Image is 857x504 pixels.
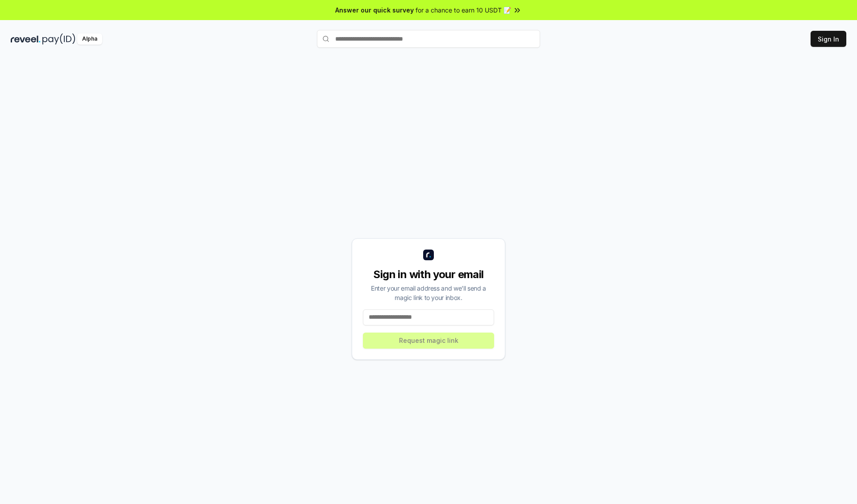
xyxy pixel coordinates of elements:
img: logo_small [423,250,434,260]
button: Sign In [811,31,846,47]
img: reveel_dark [11,33,41,45]
span: for a chance to earn 10 USDT 📝 [416,5,511,15]
span: Answer our quick survey [335,5,414,15]
div: Enter your email address and we’ll send a magic link to your inbox. [363,283,494,302]
img: pay_id [42,33,75,45]
div: Alpha [77,33,102,45]
div: Sign in with your email [363,267,494,282]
